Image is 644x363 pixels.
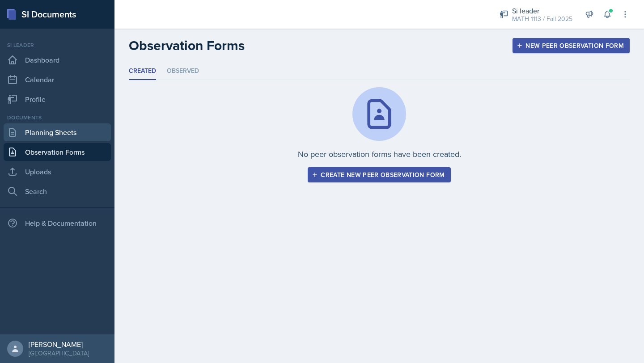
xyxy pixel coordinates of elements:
div: New Peer Observation Form [518,42,624,49]
p: No peer observation forms have been created. [298,148,461,160]
div: Si leader [4,41,111,49]
a: Profile [4,90,111,108]
div: Documents [4,114,111,122]
div: MATH 1113 / Fall 2025 [512,14,572,24]
a: Uploads [4,163,111,181]
a: Observation Forms [4,143,111,161]
div: Help & Documentation [4,214,111,232]
li: Observed [167,63,199,80]
div: Create new peer observation form [314,171,445,178]
div: Si leader [512,5,572,16]
button: Create new peer observation form [308,167,450,182]
div: [GEOGRAPHIC_DATA] [29,349,89,358]
button: New Peer Observation Form [513,38,630,53]
li: Created [129,63,156,80]
a: Dashboard [4,51,111,69]
a: Calendar [4,71,111,89]
a: Search [4,182,111,200]
h2: Observation Forms [129,38,245,54]
div: [PERSON_NAME] [29,340,89,349]
a: Planning Sheets [4,123,111,141]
